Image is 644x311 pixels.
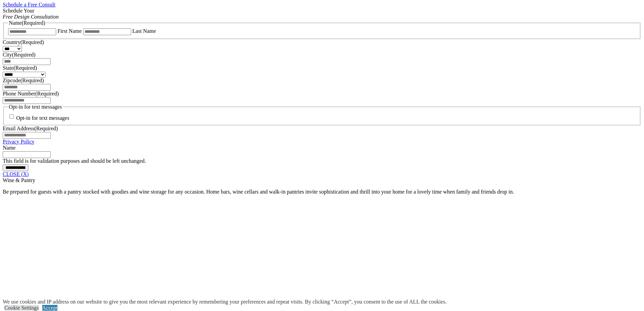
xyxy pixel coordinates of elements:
p: Be prepared for guests with a pantry stocked with goodies and wine storage for any occasion. Home... [3,189,641,195]
span: Schedule Your [3,8,59,20]
label: Last Name [133,28,156,34]
label: First Name [57,28,82,34]
span: (Required) [35,91,58,96]
legend: Name [8,20,46,26]
span: (Required) [20,39,44,45]
a: Privacy Policy [3,139,34,145]
span: (Required) [34,126,58,131]
label: State [3,65,37,71]
label: Zipcode [3,77,44,83]
span: (Required) [20,77,44,83]
span: (Required) [12,52,35,58]
label: Name [3,145,16,151]
em: Free Design Consultation [3,14,59,20]
label: Phone Number [3,91,59,96]
label: Email Address [3,126,58,131]
label: City [3,52,35,58]
a: Cookie Settings [4,305,39,311]
label: Opt-in for text messages [16,115,69,121]
span: Wine & Pantry [3,177,35,183]
a: CLOSE (X) [3,171,29,177]
a: Accept [42,305,57,311]
span: (Required) [22,20,45,26]
div: This field is for validation purposes and should be left unchanged. [3,158,641,164]
label: Country [3,39,44,45]
div: We use cookies and IP address on our website to give you the most relevant experience by remember... [3,299,447,305]
span: (Required) [14,65,37,71]
legend: Opt-in for text messages [8,104,63,110]
a: Schedule a Free Consult (opens a dropdown menu) [3,2,55,7]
